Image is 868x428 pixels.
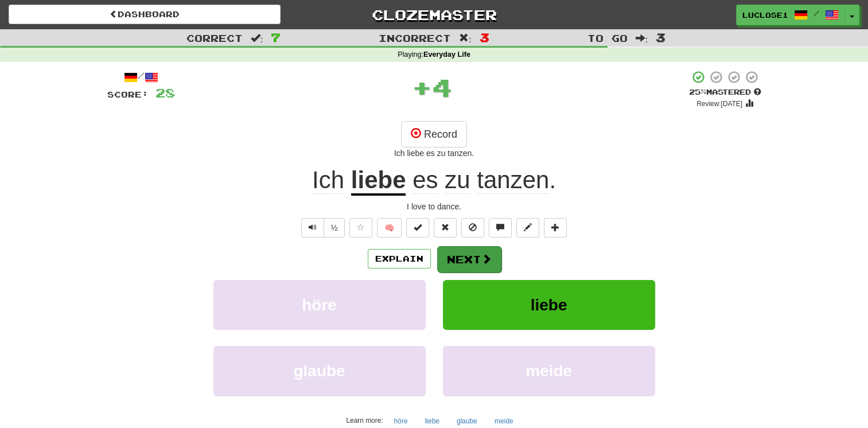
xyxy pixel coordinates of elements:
[301,218,324,238] button: Play sentence audio (ctl+space)
[477,166,549,194] span: tanzen
[696,100,742,108] small: Review: [DATE]
[298,5,570,25] a: Clozemaster
[213,346,426,396] button: glaube
[689,87,706,96] span: 25 %
[251,33,263,43] span: :
[351,166,406,196] u: liebe
[346,417,383,425] small: Learn more:
[302,296,337,314] span: höre
[489,218,512,238] button: Discuss sentence (alt+u)
[107,147,761,159] div: Ich liebe es zu tanzen.
[377,218,402,238] button: 🧠
[461,218,484,238] button: Ignore sentence (alt+i)
[9,5,281,24] a: Dashboard
[186,32,243,44] span: Correct
[107,70,175,84] div: /
[526,362,572,380] span: meide
[434,218,457,238] button: Reset to 0% Mastered (alt+r)
[587,32,628,44] span: To go
[636,33,648,43] span: :
[412,166,438,194] span: es
[445,166,470,194] span: zu
[299,218,345,238] div: Text-to-speech controls
[443,280,655,330] button: liebe
[412,70,432,104] span: +
[293,362,345,380] span: glaube
[689,87,761,98] div: Mastered
[813,9,819,17] span: /
[406,166,556,194] span: .
[742,10,788,20] span: luclose1
[544,218,567,238] button: Add to collection (alt+a)
[531,296,567,314] span: liebe
[368,249,431,269] button: Explain
[423,50,470,59] strong: Everyday Life
[480,30,489,44] span: 3
[349,218,372,238] button: Favorite sentence (alt+f)
[155,85,175,100] span: 28
[459,33,472,43] span: :
[406,218,429,238] button: Set this sentence to 100% Mastered (alt+m)
[401,121,467,147] button: Record
[379,32,451,44] span: Incorrect
[271,30,281,44] span: 7
[324,218,345,238] button: ½
[437,246,501,273] button: Next
[107,201,761,212] div: I love to dance.
[656,30,665,44] span: 3
[736,5,845,25] a: luclose1 /
[443,346,655,396] button: meide
[432,73,452,102] span: 4
[312,166,344,194] span: Ich
[107,90,149,99] span: Score:
[213,280,426,330] button: höre
[516,218,539,238] button: Edit sentence (alt+d)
